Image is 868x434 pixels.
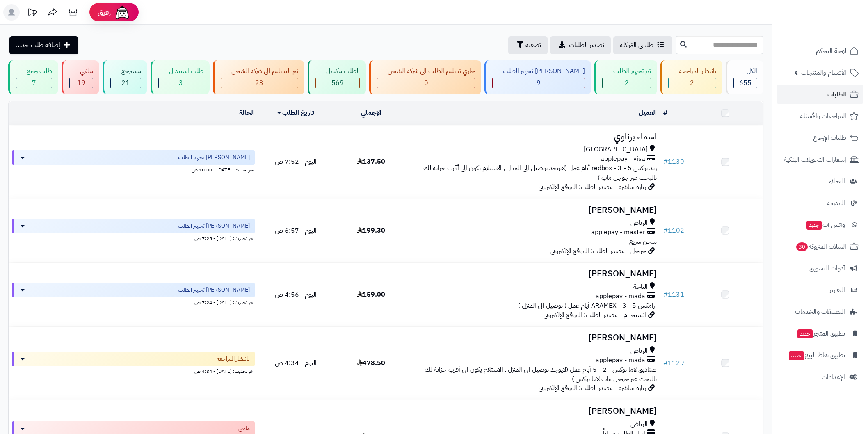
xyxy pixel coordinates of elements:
span: 2 [625,78,629,88]
span: 159.00 [357,290,385,299]
span: التطبيقات والخدمات [795,306,845,318]
div: اخر تحديث: [DATE] - 7:25 ص [12,233,255,242]
div: طلب رجيع [16,66,52,76]
span: الطلبات [827,89,846,100]
span: 7 [32,78,36,88]
span: applepay - mada [596,292,645,301]
span: إشعارات التحويلات البنكية [784,154,846,165]
span: # [663,358,668,368]
div: طلب استبدال [158,66,203,76]
h3: [PERSON_NAME] [412,333,657,343]
a: الإعدادات [777,367,863,387]
span: # [663,226,668,235]
span: الباحة [633,282,648,292]
span: 21 [121,78,130,88]
span: جديد [797,329,813,338]
span: زيارة مباشرة - مصدر الطلب: الموقع الإلكتروني [539,182,646,192]
a: العملاء [777,171,863,191]
button: تصفية [508,36,548,54]
span: الرياض [630,420,648,429]
span: جوجل - مصدر الطلب: الموقع الإلكتروني [550,246,646,256]
a: لوحة التحكم [777,41,863,61]
h3: [PERSON_NAME] [412,269,657,279]
a: الحالة [239,108,255,118]
a: طلب رجيع 7 [7,60,60,94]
span: applepay - visa [601,154,645,164]
span: اليوم - 6:57 ص [275,226,317,235]
div: اخر تحديث: [DATE] - 10:00 ص [12,165,255,174]
span: زيارة مباشرة - مصدر الطلب: الموقع الإلكتروني [539,383,646,393]
div: 0 [377,78,475,88]
div: اخر تحديث: [DATE] - 7:24 ص [12,297,255,306]
span: 478.50 [357,358,385,368]
span: الرياض [630,346,648,356]
span: 23 [255,78,263,88]
a: السلات المتروكة30 [777,237,863,256]
span: شحن سريع [629,237,657,247]
a: إضافة طلب جديد [9,36,78,54]
span: 569 [331,78,344,88]
span: طلبات الإرجاع [813,132,846,144]
span: [PERSON_NAME] تجهيز الطلب [178,222,250,230]
div: ملغي [69,66,93,76]
span: الأقسام والمنتجات [801,67,846,78]
a: تم التسليم الى شركة الشحن 23 [211,60,306,94]
span: التقارير [829,284,845,296]
a: طلب استبدال 3 [149,60,211,94]
span: 2 [690,78,694,88]
span: تطبيق المتجر [797,328,845,339]
span: جديد [789,351,804,360]
span: # [663,290,668,299]
a: [PERSON_NAME] تجهيز الطلب 9 [483,60,593,94]
span: ارامكس ARAMEX - 3 - 5 أيام عمل ( توصيل الى المنزل ) [518,301,657,311]
h3: [PERSON_NAME] [412,206,657,215]
span: ريد بوكس redbox - 3 - 5 أيام عمل (لايوجد توصيل الى المنزل , الاستلام يكون الى أقرب خزانة لك بالبح... [423,163,657,183]
span: تطبيق نقاط البيع [788,349,845,361]
a: الكل655 [724,60,765,94]
div: تم تجهيز الطلب [602,66,651,76]
div: 2 [603,78,650,88]
a: تحديثات المنصة [22,4,42,23]
a: تاريخ الطلب [277,108,315,118]
span: الإعدادات [822,371,845,383]
span: طلباتي المُوكلة [620,40,653,50]
span: applepay - master [591,228,645,237]
span: 655 [739,78,752,88]
a: تطبيق نقاط البيعجديد [777,345,863,365]
a: تطبيق المتجرجديد [777,324,863,343]
span: [PERSON_NAME] تجهيز الطلب [178,286,250,294]
span: applepay - mada [596,356,645,365]
a: #1129 [663,358,684,368]
span: 30 [796,242,808,251]
a: إشعارات التحويلات البنكية [777,150,863,169]
span: لوحة التحكم [816,45,846,57]
a: وآتس آبجديد [777,215,863,235]
span: الرياض [630,218,648,228]
span: رفيق [98,7,111,17]
a: ملغي 19 [60,60,101,94]
a: الطلبات [777,85,863,104]
span: 137.50 [357,157,385,167]
a: المراجعات والأسئلة [777,106,863,126]
div: 21 [111,78,140,88]
a: #1130 [663,157,684,167]
a: أدوات التسويق [777,258,863,278]
span: جديد [806,221,822,230]
span: تصفية [525,40,541,50]
div: [PERSON_NAME] تجهيز الطلب [492,66,585,76]
a: #1131 [663,290,684,299]
div: 3 [159,78,203,88]
div: 7 [16,78,52,88]
a: مسترجع 21 [101,60,148,94]
span: اليوم - 4:34 ص [275,358,317,368]
span: تصدير الطلبات [569,40,604,50]
a: # [663,108,667,118]
span: 9 [537,78,541,88]
span: وآتس آب [806,219,845,231]
a: طلباتي المُوكلة [613,36,672,54]
div: مسترجع [110,66,141,76]
span: انستجرام - مصدر الطلب: الموقع الإلكتروني [544,310,646,320]
span: إضافة طلب جديد [16,40,60,50]
a: تم تجهيز الطلب 2 [593,60,658,94]
h3: اسماء برناوي [412,132,657,142]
